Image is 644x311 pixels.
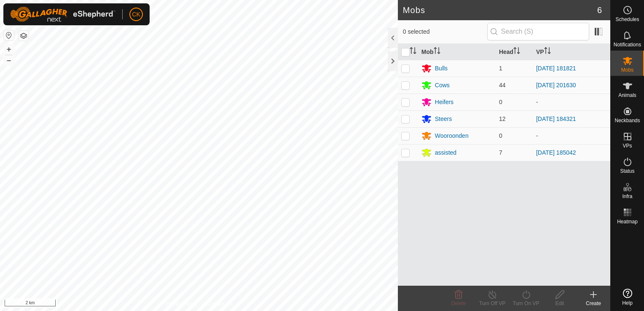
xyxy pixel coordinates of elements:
div: Turn On VP [509,300,543,307]
input: Search (S) [487,23,589,40]
button: Map Layers [19,31,29,41]
p-sorticon: Activate to sort [434,48,440,55]
th: Mob [418,44,496,60]
span: Delete [451,300,466,306]
a: [DATE] 185042 [536,149,576,156]
span: Mobs [621,67,633,72]
div: Steers [435,115,452,123]
span: Notifications [614,42,641,47]
span: 44 [499,82,506,88]
span: VPs [623,143,632,148]
div: Create [577,300,610,307]
h2: Mobs [403,5,597,15]
span: Neckbands [614,118,640,123]
div: Bulls [435,64,448,73]
p-sorticon: Activate to sort [410,48,416,55]
p-sorticon: Activate to sort [544,48,551,55]
span: 12 [499,115,506,122]
th: Head [496,44,533,60]
div: Heifers [435,98,453,107]
span: Status [620,169,634,174]
div: Wooroonden [435,131,469,140]
span: 0 [499,132,502,139]
th: VP [533,44,610,60]
button: Reset Map [4,30,14,40]
span: Animals [618,93,636,98]
span: 6 [597,4,602,16]
a: [DATE] 181821 [536,65,576,72]
img: Gallagher Logo [10,7,115,22]
span: Infra [622,194,632,199]
span: 7 [499,149,502,156]
span: 1 [499,65,502,72]
td: - [533,94,610,110]
span: 0 [499,99,502,105]
p-sorticon: Activate to sort [513,48,520,55]
a: Contact Us [207,300,232,308]
div: assisted [435,148,456,157]
a: Privacy Policy [166,300,197,308]
span: Help [622,300,633,306]
div: Cows [435,81,450,90]
div: Turn Off VP [475,300,509,307]
span: 0 selected [403,27,487,36]
button: + [4,44,14,54]
span: Heatmap [617,219,638,224]
a: [DATE] 184321 [536,115,576,122]
div: Edit [543,300,577,307]
td: - [533,127,610,144]
a: [DATE] 201630 [536,82,576,88]
a: Help [611,285,644,309]
span: CK [132,10,140,19]
span: Schedules [615,17,639,22]
button: – [4,55,14,65]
